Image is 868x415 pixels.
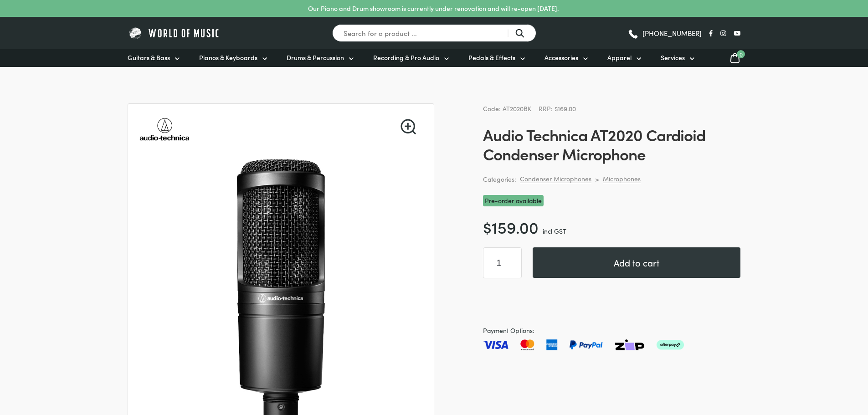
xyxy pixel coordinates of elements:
span: Code: AT2020BK [483,104,531,113]
span: incl GST [543,226,566,236]
bdi: 159.00 [483,215,539,238]
span: $ [483,215,492,238]
button: Add to cart [533,247,740,278]
input: Search for a product ... [332,24,536,42]
span: Payment Options: [483,325,740,336]
a: Microphones [603,174,641,183]
iframe: Chat with our support team [736,315,868,415]
span: Drums & Percussion [287,53,344,62]
span: [PHONE_NUMBER] [642,30,702,36]
iframe: PayPal [483,289,740,314]
img: Pay with Master card, Visa, American Express and Paypal [483,339,684,350]
span: Pianos & Keyboards [199,53,257,62]
span: Apparel [607,53,632,62]
span: Accessories [544,53,578,62]
h1: Audio Technica AT2020 Cardioid Condenser Microphone [483,125,740,163]
span: Guitars & Bass [128,53,170,62]
span: Pre-order available [483,195,544,206]
span: RRP: $169.00 [539,104,576,113]
span: 0 [737,50,745,58]
span: Categories: [483,174,516,184]
p: Our Piano and Drum showroom is currently under renovation and will re-open [DATE]. [308,4,559,13]
a: [PHONE_NUMBER] [627,26,702,40]
div: > [595,175,599,183]
img: World of Music [128,26,221,40]
input: Product quantity [483,247,522,278]
span: Recording & Pro Audio [373,53,439,62]
a: View full-screen image gallery [401,119,416,134]
span: Services [661,53,685,62]
img: Audio Technica [139,104,191,156]
a: Condenser Microphones [520,174,591,183]
span: Pedals & Effects [468,53,515,62]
